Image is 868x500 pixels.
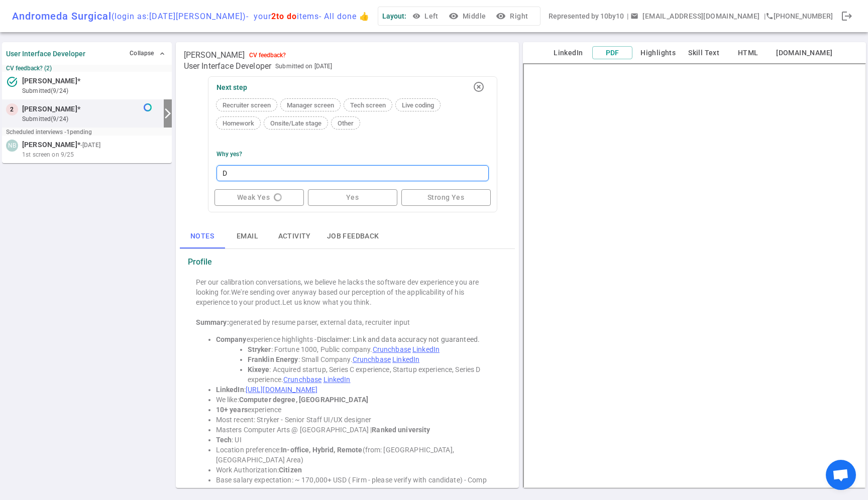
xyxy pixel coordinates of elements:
strong: 10+ years [216,406,248,414]
li: Work Authorization: [216,465,499,475]
button: Left [410,7,443,26]
span: [PERSON_NAME] [22,76,77,86]
li: Most recent: Stryker - Senior Staff UI/UX designer [216,415,499,425]
span: Other [334,119,358,127]
div: Andromeda Surgical [12,10,370,22]
a: Crunchbase [373,345,411,353]
span: visibility [412,12,420,20]
a: LinkedIn [392,355,419,363]
span: Disclaimer: Link and data accuracy not guaranteed. [317,335,480,343]
div: Open chat [826,460,856,490]
li: Base salary expectation: ~ 170,000+ USD ( Firm - please verify with candidate) - Comp Target: $17... [216,475,499,495]
div: Per our calibration conversations, we believe he lacks the software dev experience you are lookin... [196,277,499,307]
span: logout [841,10,853,22]
span: Manager screen [283,101,338,109]
li: experience [216,405,499,415]
small: submitted (9/24) [22,114,160,123]
small: - [DATE] [80,141,100,150]
li: : Fortune 1000, Public company. [248,344,499,354]
span: Next step [216,83,247,91]
button: Notes [180,224,225,248]
strong: Stryker [248,345,271,353]
i: highlight_off [473,81,485,93]
div: Why Yes? [216,151,242,158]
small: CV feedback? (2) [6,65,168,72]
span: Onsite/Late stage [266,119,325,127]
span: expand_less [158,50,166,58]
a: [URL][DOMAIN_NAME] [246,386,317,394]
strong: In-office, Hybrid, Remote [281,446,362,454]
span: [PERSON_NAME] [184,50,245,60]
small: submitted (9/24) [22,86,168,95]
i: visibility [449,11,459,21]
button: highlight_off [469,77,489,97]
span: 2 to do [271,12,297,21]
li: Masters Computer Arts @ [GEOGRAPHIC_DATA] | [216,425,499,435]
div: Done [837,6,857,26]
strong: Citizen [279,466,302,474]
span: Recruiter screen [219,101,275,109]
span: Submitted on [DATE] [275,61,332,71]
button: HTML [728,47,768,59]
span: email [630,12,638,20]
button: [DOMAIN_NAME] [772,47,836,59]
div: generated by resume parser, external data, recruiter input [196,317,499,327]
li: : Acquired startup, Series C experience, Startup experience, Series D experience. [248,364,499,385]
strong: Tech [216,436,232,444]
span: Live coding [398,101,438,109]
span: Layout: [382,12,406,20]
button: Job feedback [319,224,387,248]
a: Crunchbase [353,355,391,363]
a: LinkedIn [412,345,440,353]
div: basic tabs example [180,224,515,248]
button: LinkedIn [548,47,588,59]
button: Highlights [636,47,680,59]
button: Open a message box [628,7,764,26]
button: Collapse [127,46,168,61]
strong: Computer degree, [GEOGRAPHIC_DATA] [239,396,368,404]
button: Skill Text [684,47,724,59]
i: visibility [496,11,506,21]
span: User Interface Developer [184,61,272,71]
strong: Franklin Energy [248,355,298,363]
span: - your items - All done 👍 [246,12,370,21]
div: CV feedback? [249,52,286,59]
strong: User Interface Developer [6,50,85,58]
div: 2 [6,103,18,115]
a: Crunchbase [283,376,321,384]
i: arrow_forward_ios [162,107,174,119]
strong: Company [216,335,247,343]
strong: LinkedIn [216,386,244,394]
strong: Ranked university [372,426,430,434]
span: [PERSON_NAME] [22,104,77,114]
button: Email [225,224,270,248]
li: : Small Company. [248,354,499,364]
span: [PERSON_NAME] [22,140,77,150]
button: PDF [592,46,632,60]
span: 1st screen on 9/25 [22,150,74,159]
span: Homework [219,119,258,127]
li: We like: [216,395,499,405]
button: Activity [270,224,319,248]
small: Scheduled interviews - 1 pending [6,129,92,136]
a: LinkedIn [323,376,351,384]
strong: Profile [188,257,212,267]
div: Represented by 10by10 | | [PHONE_NUMBER] [549,7,832,26]
button: visibilityMiddle [447,7,490,26]
div: NB [6,140,18,152]
i: phone [766,12,774,20]
li: Location preference: (from: [GEOGRAPHIC_DATA], [GEOGRAPHIC_DATA] Area) [216,445,499,465]
iframe: candidate_document_preview__iframe [523,63,866,488]
span: Tech screen [346,101,390,109]
button: visibilityRight [494,7,532,26]
li: experience highlights - [216,334,499,344]
strong: Summary: [196,318,229,326]
i: task_alt [6,76,18,88]
span: (login as: [DATE][PERSON_NAME] ) [112,12,246,21]
li: : [216,385,499,395]
strong: Kixeye [248,365,270,373]
li: : UI [216,435,499,445]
